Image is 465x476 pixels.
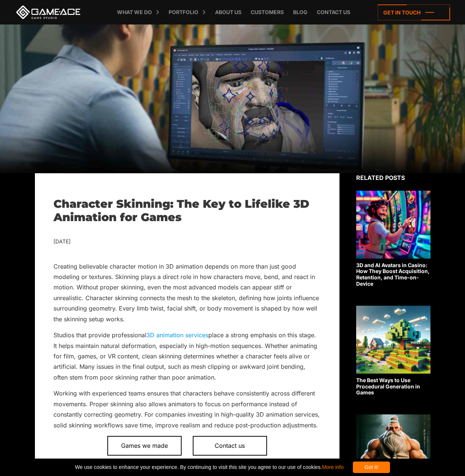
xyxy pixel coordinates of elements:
a: The Best Ways to Use Procedural Generation in Games [356,306,430,396]
a: 3D animation services [146,331,208,339]
a: 3D and AI Avatars in Casino: How They Boost Acquisition, Retention, and Time-on-Device [356,191,430,287]
h1: Character Skinning: The Key to Lifelike 3D Animation for Games [53,197,321,224]
div: Got it! [353,462,390,473]
img: Related [356,191,430,259]
a: Contact us [193,436,267,455]
span: We use cookies to enhance your experience. By continuing to visit this site you agree to our use ... [75,462,344,473]
a: More info [322,464,344,470]
a: Games we made [107,436,182,455]
p: Studios that provide professional place a strong emphasis on this stage. It helps maintain natura... [53,330,321,383]
div: [DATE] [53,237,321,246]
a: Get in touch [378,4,450,20]
img: Related [356,306,430,374]
p: Working with experienced teams ensures that characters behave consistently across different movem... [53,388,321,430]
p: Creating believable character motion in 3D animation depends on more than just good modeling or t... [53,261,321,325]
div: Related posts [356,173,430,182]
